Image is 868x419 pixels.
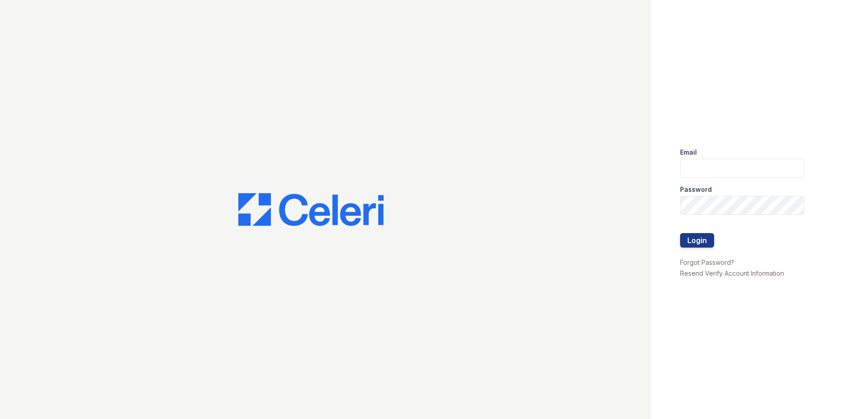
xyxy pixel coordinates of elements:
[680,233,714,248] button: Login
[680,185,712,194] label: Password
[680,258,734,266] a: Forgot Password?
[680,148,697,157] label: Email
[238,193,384,226] img: CE_Logo_Blue-a8612792a0a2168367f1c8372b55b34899dd931a85d93a1a3d3e32e68fde9ad4.png
[680,269,784,277] a: Resend Verify Account Information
